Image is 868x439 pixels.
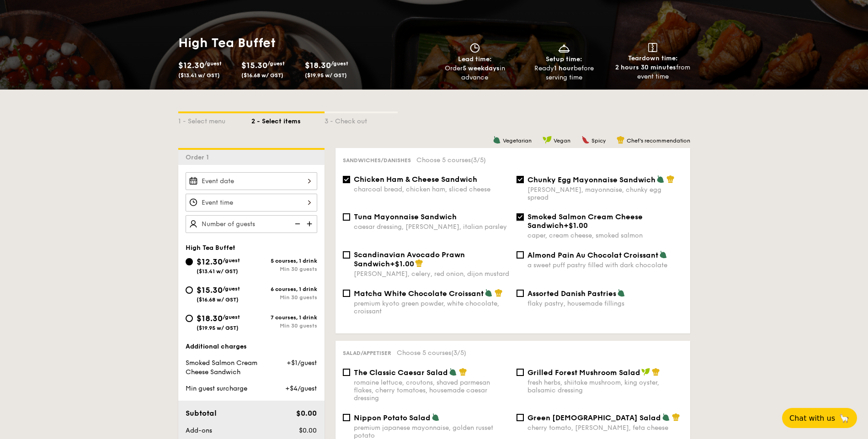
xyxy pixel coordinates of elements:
span: $18.30 [197,313,223,323]
span: $15.30 [241,60,267,70]
span: $15.30 [197,285,223,295]
input: Scandinavian Avocado Prawn Sandwich+$1.00[PERSON_NAME], celery, red onion, dijon mustard [343,251,350,259]
span: Setup time: [546,55,582,63]
span: +$4/guest [285,385,317,392]
span: +$1/guest [287,359,317,367]
span: Almond Pain Au Chocolat Croissant [527,251,658,259]
span: Lead time: [458,55,492,63]
input: Assorted Danish Pastriesflaky pastry, housemade fillings [517,290,524,297]
img: icon-chef-hat.a58ddaea.svg [672,413,680,421]
div: from event time [612,63,694,81]
span: Sandwiches/Danishes [343,157,411,164]
div: fresh herbs, shiitake mushroom, king oyster, balsamic dressing [527,379,683,394]
span: Scandinavian Avocado Prawn Sandwich [354,250,465,268]
span: Add-ons [186,427,212,434]
div: Additional charges [186,342,317,351]
img: icon-reduce.1d2dbef1.svg [290,215,304,233]
img: icon-vegetarian.fe4039eb.svg [617,289,625,297]
span: Salad/Appetiser [343,350,391,356]
span: ($16.68 w/ GST) [241,72,283,79]
span: /guest [331,60,348,67]
input: Chunky Egg Mayonnaise Sandwich[PERSON_NAME], mayonnaise, chunky egg spread [517,176,524,183]
div: 1 - Select menu [178,113,251,126]
span: Spicy [591,138,606,144]
div: romaine lettuce, croutons, shaved parmesan flakes, cherry tomatoes, housemade caesar dressing [354,379,509,402]
span: Vegan [554,138,570,144]
div: flaky pastry, housemade fillings [527,300,683,307]
img: icon-chef-hat.a58ddaea.svg [415,259,423,267]
span: ($19.95 w/ GST) [305,72,347,79]
img: icon-teardown.65201eee.svg [648,43,657,52]
span: Chicken Ham & Cheese Sandwich [354,175,477,184]
div: a sweet puff pastry filled with dark chocolate [527,261,683,269]
strong: 2 hours 30 minutes [615,63,676,71]
span: ($13.41 w/ GST) [197,268,238,275]
div: Min 30 guests [251,323,317,329]
span: /guest [223,314,240,320]
span: Assorted Danish Pastries [527,289,616,298]
img: icon-spicy.37a8142b.svg [581,136,590,144]
span: 🦙 [839,413,850,423]
span: Order 1 [186,153,213,161]
span: Tuna Mayonnaise Sandwich [354,212,457,221]
div: caesar dressing, [PERSON_NAME], italian parsley [354,223,509,231]
h1: High Tea Buffet [178,35,431,51]
span: Choose 5 courses [397,349,466,357]
div: 7 courses, 1 drink [251,314,317,321]
span: /guest [267,60,285,67]
span: Smoked Salmon Cream Cheese Sandwich [527,212,643,230]
div: 2 - Select items [251,113,325,126]
div: Order in advance [434,64,516,82]
span: /guest [223,286,240,292]
span: (3/5) [451,349,466,357]
input: Grilled Forest Mushroom Saladfresh herbs, shiitake mushroom, king oyster, balsamic dressing [517,369,524,376]
span: ($19.95 w/ GST) [197,325,239,331]
div: cherry tomato, [PERSON_NAME], feta cheese [527,424,683,432]
div: Ready before serving time [523,64,605,82]
button: Chat with us🦙 [782,408,857,428]
span: Green [DEMOGRAPHIC_DATA] Salad [527,413,661,422]
img: icon-clock.2db775ea.svg [468,43,482,53]
img: icon-vegetarian.fe4039eb.svg [485,289,493,297]
span: Choose 5 courses [416,156,486,164]
img: icon-vegetarian.fe4039eb.svg [449,368,457,376]
div: charcoal bread, chicken ham, sliced cheese [354,185,509,193]
span: Chat with us [789,414,835,423]
span: $18.30 [305,60,331,70]
input: Green [DEMOGRAPHIC_DATA] Saladcherry tomato, [PERSON_NAME], feta cheese [517,414,524,421]
strong: 1 hour [554,64,574,72]
span: The Classic Caesar Salad [354,368,448,377]
input: $12.30/guest($13.41 w/ GST)5 courses, 1 drinkMin 30 guests [186,258,193,265]
span: Smoked Salmon Cream Cheese Sandwich [186,359,257,376]
input: Matcha White Chocolate Croissantpremium kyoto green powder, white chocolate, croissant [343,290,350,297]
div: premium kyoto green powder, white chocolate, croissant [354,300,509,315]
img: icon-chef-hat.a58ddaea.svg [666,175,675,183]
input: Nippon Potato Saladpremium japanese mayonnaise, golden russet potato [343,414,350,421]
img: icon-vegan.f8ff3823.svg [641,368,650,376]
img: icon-chef-hat.a58ddaea.svg [617,136,625,144]
img: icon-vegetarian.fe4039eb.svg [656,175,665,183]
span: Matcha White Chocolate Croissant [354,289,484,298]
div: 3 - Check out [325,113,398,126]
img: icon-dish.430c3a2e.svg [557,43,571,53]
img: icon-vegetarian.fe4039eb.svg [431,413,440,421]
input: Event date [186,172,317,190]
input: Chicken Ham & Cheese Sandwichcharcoal bread, chicken ham, sliced cheese [343,176,350,183]
span: $0.00 [299,427,317,434]
span: Nippon Potato Salad [354,413,431,422]
span: /guest [223,257,240,264]
span: ($16.68 w/ GST) [197,296,239,303]
span: $12.30 [178,60,204,70]
img: icon-chef-hat.a58ddaea.svg [652,368,660,376]
img: icon-vegan.f8ff3823.svg [543,136,552,144]
span: $12.30 [197,257,223,267]
span: Grilled Forest Mushroom Salad [527,368,640,377]
span: +$1.00 [564,221,588,230]
input: $18.30/guest($19.95 w/ GST)7 courses, 1 drinkMin 30 guests [186,315,193,322]
img: icon-chef-hat.a58ddaea.svg [459,368,467,376]
img: icon-chef-hat.a58ddaea.svg [495,289,503,297]
span: Teardown time: [628,54,678,62]
img: icon-vegetarian.fe4039eb.svg [662,413,670,421]
img: icon-vegetarian.fe4039eb.svg [659,250,667,259]
span: Vegetarian [503,138,532,144]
